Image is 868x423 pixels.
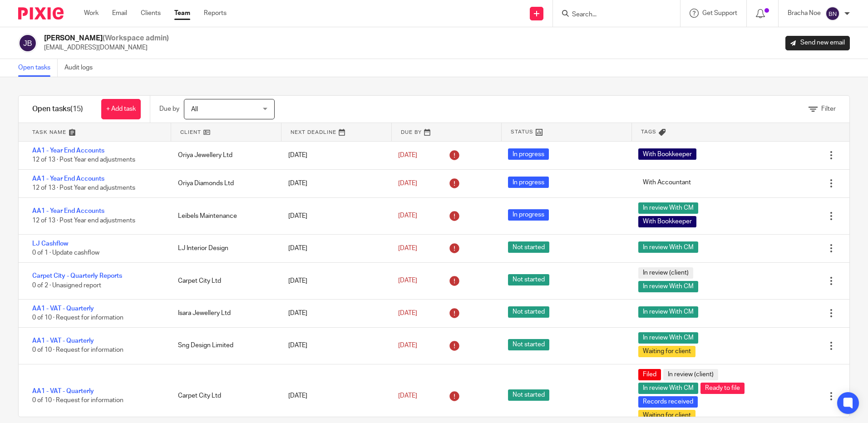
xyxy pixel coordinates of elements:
span: (15) [70,105,83,113]
span: In review With CM [638,281,698,292]
span: In progress [508,209,549,221]
img: Pixie [18,7,64,20]
a: Carpet City - Quarterly Reports [32,273,122,279]
span: Not started [508,339,549,350]
input: Search [571,11,653,19]
div: [DATE] [279,146,389,164]
span: In review (client) [638,267,693,279]
div: Sng Design Limited [169,336,279,354]
span: Not started [508,274,549,285]
span: Records received [638,396,698,408]
a: Email [112,9,127,18]
span: With Bookkeeper [638,148,696,160]
span: 12 of 13 · Post Year end adjustments [32,217,135,224]
span: In progress [508,177,549,188]
a: AA1 - Year End Accounts [32,176,104,182]
div: Leibels Maintenance [169,207,279,225]
img: svg%3E [18,34,37,53]
a: Team [174,9,190,18]
span: [DATE] [398,342,417,349]
div: Carpet City Ltd [169,387,279,405]
span: 12 of 13 · Post Year end adjustments [32,185,135,191]
a: AA1 - Year End Accounts [32,148,104,154]
span: In review With CM [638,383,698,394]
span: 0 of 10 · Request for information [32,347,123,354]
span: Filed [638,369,661,380]
span: In review With CM [638,202,698,214]
a: Audit logs [64,59,99,77]
span: 12 of 13 · Post Year end adjustments [32,157,135,163]
span: [DATE] [398,245,417,251]
div: [DATE] [279,239,389,257]
span: Tags [641,128,656,136]
a: Send new email [785,36,850,50]
a: LJ Cashflow [32,241,68,247]
span: 0 of 10 · Request for information [32,315,123,321]
div: Isara Jewellery Ltd [169,304,279,322]
div: Carpet City Ltd [169,272,279,290]
span: [DATE] [398,213,417,219]
span: Waiting for client [638,410,695,421]
a: Work [84,9,99,18]
span: [DATE] [398,393,417,399]
span: Ready to file [700,383,745,394]
a: Clients [141,9,161,18]
span: [DATE] [398,277,417,284]
div: [DATE] [279,174,389,192]
h1: Open tasks [32,104,83,114]
a: + Add task [101,99,141,119]
h2: [PERSON_NAME] [44,34,169,43]
div: [DATE] [279,304,389,322]
span: [DATE] [398,152,417,158]
span: In review With CM [638,332,698,344]
a: AA1 - Year End Accounts [32,208,104,214]
p: Due by [159,104,179,113]
span: With Bookkeeper [638,216,696,227]
div: [DATE] [279,207,389,225]
span: Not started [508,306,549,318]
span: Get Support [702,10,737,16]
a: AA1 - VAT - Quarterly [32,338,94,344]
span: In progress [508,148,549,160]
p: [EMAIL_ADDRESS][DOMAIN_NAME] [44,43,169,52]
span: In review With CM [638,306,698,318]
span: In review With CM [638,241,698,253]
span: Waiting for client [638,346,695,357]
span: With Accountant [638,177,695,188]
span: Not started [508,389,549,401]
span: [DATE] [398,180,417,187]
div: Oriya Diamonds Ltd [169,174,279,192]
a: Open tasks [18,59,58,77]
span: Not started [508,241,549,253]
div: [DATE] [279,387,389,405]
a: Reports [204,9,227,18]
span: 0 of 2 · Unasigned report [32,282,101,289]
img: svg%3E [825,6,840,21]
span: (Workspace admin) [103,34,169,42]
div: [DATE] [279,336,389,354]
span: Status [511,128,533,136]
a: AA1 - VAT - Quarterly [32,305,94,312]
span: All [191,106,198,113]
div: [DATE] [279,272,389,290]
div: LJ Interior Design [169,239,279,257]
div: Oriya Jewellery Ltd [169,146,279,164]
span: 0 of 10 · Request for information [32,398,123,404]
p: Bracha Noe [788,9,821,18]
span: In review (client) [663,369,718,380]
span: Filter [821,106,836,112]
a: AA1 - VAT - Quarterly [32,388,94,394]
span: [DATE] [398,310,417,316]
span: 0 of 1 · Update cashflow [32,250,99,256]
